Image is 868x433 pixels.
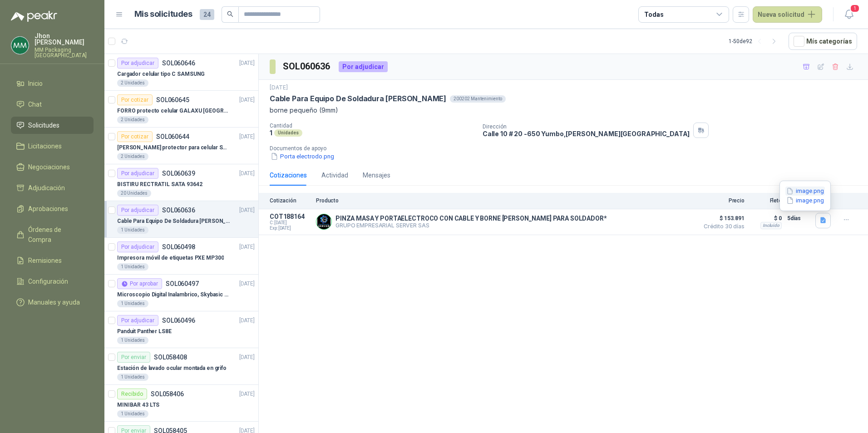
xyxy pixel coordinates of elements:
[239,206,255,215] p: [DATE]
[117,153,148,160] div: 2 Unidades
[35,47,94,58] p: MM Packaging [GEOGRAPHIC_DATA]
[270,213,311,220] p: COT188164
[200,9,214,20] span: 24
[729,34,781,49] div: 1 - 50 de 92
[644,10,663,20] div: Todas
[450,95,506,103] div: 200202 Mantenimiento
[11,138,94,155] a: Licitaciones
[28,120,59,130] span: Solicitudes
[28,79,43,89] span: Inicio
[117,226,148,234] div: 1 Unidades
[156,97,189,103] p: SOL060645
[28,99,42,109] span: Chat
[239,243,255,251] p: [DATE]
[28,141,62,151] span: Licitaciones
[787,213,810,224] p: 5 días
[35,33,94,45] p: Jhon [PERSON_NAME]
[339,61,388,72] div: Por adjudicar
[117,401,159,409] p: MINIBAR 43 LTS
[117,116,148,123] div: 2 Unidades
[11,294,94,311] a: Manuales y ayuda
[117,410,148,418] div: 1 Unidades
[117,290,230,299] p: Microscopio Digital Inalambrico, Skybasic 50x-1000x, Ampliac
[699,224,745,229] span: Crédito 30 días
[11,252,94,269] a: Remisiones
[117,70,205,79] p: Cargador celular tipo C SAMSUNG
[104,91,258,128] a: Por cotizarSOL060645[DATE] FORRO protecto celular GALAXU [GEOGRAPHIC_DATA] A16 5G2 Unidades
[270,105,857,115] p: borne pequeño (9mm)
[753,6,822,23] button: Nueva solicitud
[104,275,258,311] a: Por aprobarSOL060497[DATE] Microscopio Digital Inalambrico, Skybasic 50x-1000x, Ampliac1 Unidades
[270,197,311,204] p: Cotización
[850,4,860,13] span: 1
[11,158,94,176] a: Negociaciones
[104,164,258,201] a: Por adjudicarSOL060639[DATE] BISTIRU RECTRATIL SATA 9364220 Unidades
[117,79,148,87] div: 2 Unidades
[117,327,172,336] p: Panduit Panther LS8E
[117,107,230,115] p: FORRO protecto celular GALAXU [GEOGRAPHIC_DATA] A16 5G
[750,197,782,204] p: Flete
[316,214,331,229] img: Company Logo
[117,94,153,105] div: Por cotizar
[117,205,158,216] div: Por adjudicar
[239,59,255,68] p: [DATE]
[699,213,745,224] span: $ 153.891
[239,353,255,362] p: [DATE]
[316,197,694,204] p: Producto
[483,130,690,138] p: Calle 10 # 20 -650 Yumbo , [PERSON_NAME][GEOGRAPHIC_DATA]
[28,183,65,193] span: Adjudicación
[363,170,390,180] div: Mensajes
[270,84,288,92] p: [DATE]
[117,217,230,226] p: Cable Para Equipo De Soldadura [PERSON_NAME]
[11,75,94,92] a: Inicio
[117,131,153,142] div: Por cotizar
[270,152,335,161] button: Porta electrodo.png
[28,256,62,266] span: Remisiones
[162,207,195,213] p: SOL060636
[335,215,607,222] p: PINZA MASA Y PORTAELECTROCO CON CABLE Y BORNE [PERSON_NAME] PARA SOLDADOR*
[28,162,70,172] span: Negociaciones
[270,145,864,152] p: Documentos de apoyo
[699,197,745,204] p: Precio
[28,204,68,214] span: Aprobaciones
[104,385,258,422] a: RecibidoSOL058406[DATE] MINIBAR 43 LTS1 Unidades
[270,226,311,231] span: Exp: [DATE]
[117,254,224,262] p: Impresora móvil de etiquetas PXE MP300
[104,311,258,348] a: Por adjudicarSOL060496[DATE] Panduit Panther LS8E1 Unidades
[785,196,825,205] button: image.png
[785,187,825,196] button: image.png
[117,190,151,197] div: 20 Unidades
[104,238,258,275] a: Por adjudicarSOL060498[DATE] Impresora móvil de etiquetas PXE MP3001 Unidades
[162,60,195,66] p: SOL060646
[11,179,94,197] a: Adjudicación
[270,94,446,103] p: Cable Para Equipo De Soldadura [PERSON_NAME]
[162,317,195,324] p: SOL060496
[117,374,148,381] div: 1 Unidades
[28,297,80,307] span: Manuales y ayuda
[239,280,255,288] p: [DATE]
[151,391,184,397] p: SOL058406
[335,222,607,229] p: GRUPO EMPRESARIAL SERVER SAS
[166,280,199,287] p: SOL060497
[750,213,782,224] p: $ 0
[117,337,148,344] div: 1 Unidades
[239,316,255,325] p: [DATE]
[28,276,68,286] span: Configuración
[134,8,192,21] h1: Mis solicitudes
[117,263,148,271] div: 1 Unidades
[117,315,158,326] div: Por adjudicar
[239,390,255,399] p: [DATE]
[11,221,94,248] a: Órdenes de Compra
[117,389,147,399] div: Recibido
[483,123,690,130] p: Dirección
[270,123,475,129] p: Cantidad
[117,241,158,252] div: Por adjudicar
[28,225,85,245] span: Órdenes de Compra
[154,354,187,360] p: SOL058408
[227,11,233,17] span: search
[117,143,230,152] p: [PERSON_NAME] protector para celular SAMSUNG GALAXI A16 5G
[789,33,857,50] button: Mís categorías
[270,170,307,180] div: Cotizaciones
[104,128,258,164] a: Por cotizarSOL060644[DATE] [PERSON_NAME] protector para celular SAMSUNG GALAXI A16 5G2 Unidades
[11,37,29,54] img: Company Logo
